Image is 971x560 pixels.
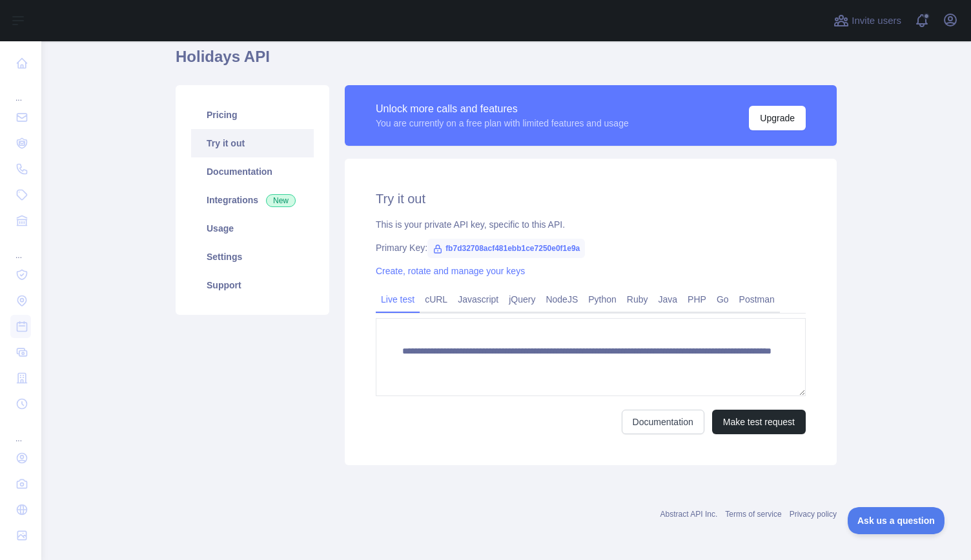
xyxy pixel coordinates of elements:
a: Live test [376,289,420,310]
button: Make test request [712,410,806,434]
h1: Holidays API [176,46,837,77]
div: ... [10,77,31,103]
span: Invite users [852,14,901,28]
a: Terms of service [725,510,781,519]
div: You are currently on a free plan with limited features and usage [376,117,629,130]
a: cURL [420,289,453,310]
span: fb7d32708acf481ebb1ce7250e0f1e9a [427,239,585,258]
a: PHP [682,289,711,310]
div: Primary Key: [376,241,806,254]
a: Abstract API Inc. [660,510,718,519]
a: jQuery [504,289,540,310]
a: Settings [191,243,314,271]
a: Go [711,289,734,310]
a: Support [191,271,314,299]
a: Documentation [191,157,314,186]
a: Postman [734,289,780,310]
a: Python [583,289,622,310]
a: Javascript [453,289,504,310]
a: Pricing [191,101,314,129]
a: Java [653,289,683,310]
span: New [266,194,296,207]
iframe: Toggle Customer Support [848,507,945,534]
h2: Try it out [376,190,806,208]
div: Unlock more calls and features [376,101,629,117]
a: Usage [191,214,314,243]
div: ... [10,418,31,444]
a: Integrations New [191,186,314,214]
a: Try it out [191,129,314,157]
div: This is your private API key, specific to this API. [376,218,806,231]
button: Invite users [831,10,904,31]
a: Ruby [622,289,653,310]
button: Upgrade [749,106,806,130]
div: ... [10,235,31,261]
a: NodeJS [540,289,583,310]
a: Privacy policy [790,510,837,519]
a: Documentation [622,410,704,434]
a: Create, rotate and manage your keys [376,266,525,276]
